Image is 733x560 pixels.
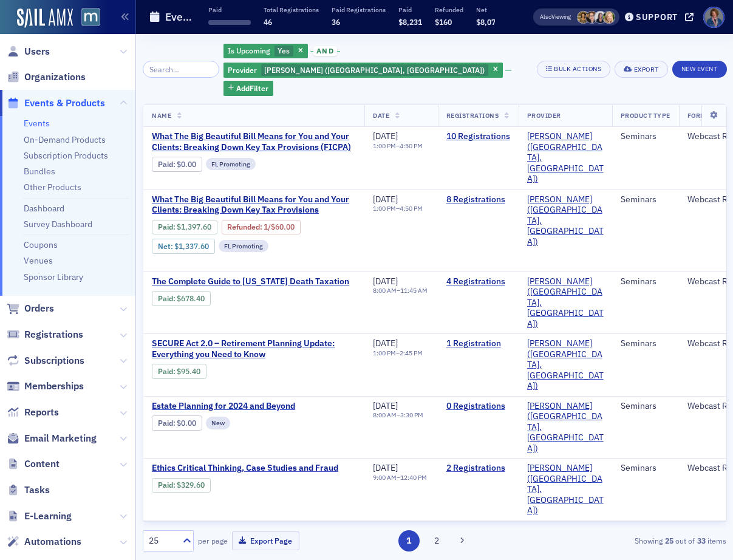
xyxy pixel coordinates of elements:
[176,418,196,428] span: $0.00
[7,380,84,393] a: Memberships
[219,240,268,252] div: FL Promoting
[585,11,598,24] span: Michelle Brown
[400,142,423,150] time: 4:50 PM
[24,203,64,214] a: Dashboard
[446,401,510,412] a: 0 Registrations
[373,349,396,357] time: 1:00 PM
[446,194,510,205] a: 8 Registrations
[527,338,604,392] span: Werner-Rocca (Flourtown, PA)
[672,63,727,73] a: New Event
[157,222,172,231] a: Paid
[152,291,210,306] div: Paid: 7 - $67840
[227,222,260,231] a: Refunded
[527,401,604,454] a: [PERSON_NAME] ([GEOGRAPHIC_DATA], [GEOGRAPHIC_DATA])
[157,294,172,303] a: Paid
[264,17,272,27] span: 46
[373,411,423,419] div: –
[695,535,707,546] strong: 33
[7,70,86,84] a: Organizations
[621,194,670,205] div: Seminars
[24,432,97,445] span: Email Marketing
[157,294,176,303] span: :
[24,380,84,393] span: Memberships
[373,194,398,205] span: [DATE]
[332,5,386,14] p: Paid Registrations
[152,463,356,474] span: Ethics Critical Thinking, Case Studies and Fraud
[157,242,174,251] span: Net :
[373,473,397,482] time: 9:00 AM
[236,83,268,94] span: Add Filter
[157,367,172,376] a: Paid
[554,66,601,72] div: Bulk Actions
[527,463,604,516] span: Werner-Rocca (Flourtown, PA)
[17,9,73,28] a: SailAMX
[24,483,50,497] span: Tasks
[537,61,610,78] button: Bulk Actions
[527,401,604,454] span: Werner-Rocca (Flourtown, PA)
[157,222,176,231] span: :
[152,194,356,216] span: What The Big Beautiful Bill Means for You and Your Clients: Breaking Down Key Tax Provisions
[373,400,398,411] span: [DATE]
[7,406,59,419] a: Reports
[446,463,510,474] a: 2 Registrations
[373,462,398,473] span: [DATE]
[73,8,100,29] a: View Homepage
[24,118,50,129] a: Events
[206,158,256,170] div: FL Promoting
[7,483,50,497] a: Tasks
[577,11,590,24] span: Laura Swann
[157,160,172,169] a: Paid
[634,66,659,73] div: Export
[157,480,172,490] a: Paid
[332,17,340,27] span: 36
[446,111,499,120] span: Registrations
[24,406,59,419] span: Reports
[7,328,83,341] a: Registrations
[24,271,83,282] a: Sponsor Library
[24,510,72,523] span: E-Learning
[152,239,214,253] div: Net: $133760
[228,46,270,55] span: Is Upcoming
[373,411,397,419] time: 8:00 AM
[7,302,54,315] a: Orders
[152,338,356,360] a: SECURE Act 2.0 – Retirement Planning Update: Everything you Need to Know
[527,276,604,330] a: [PERSON_NAME] ([GEOGRAPHIC_DATA], [GEOGRAPHIC_DATA])
[400,286,428,295] time: 11:45 AM
[527,111,561,120] span: Provider
[278,46,290,55] span: Yes
[208,20,251,25] span: ‌
[373,286,397,295] time: 8:00 AM
[426,530,447,551] button: 2
[373,474,427,482] div: –
[228,65,257,75] span: Provider
[176,480,204,490] span: $329.60
[400,411,423,419] time: 3:30 PM
[24,535,81,548] span: Automations
[270,222,294,231] span: $60.00
[398,17,422,27] span: $8,231
[398,5,422,14] p: Paid
[24,328,83,341] span: Registrations
[24,166,55,177] a: Bundles
[313,46,337,56] span: and
[435,17,452,27] span: $160
[373,287,428,295] div: –
[446,276,510,287] a: 4 Registrations
[527,131,604,185] span: Werner-Rocca (Flourtown, PA)
[24,239,58,250] a: Coupons
[310,46,341,56] button: and
[7,457,60,471] a: Content
[602,11,615,24] span: Rebekah Olson
[157,367,176,376] span: :
[24,45,50,58] span: Users
[152,478,210,493] div: Paid: 3 - $32960
[152,276,356,287] a: The Complete Guide to [US_STATE] Death Taxation
[24,134,106,145] a: On-Demand Products
[621,276,670,287] div: Seminars
[373,204,396,213] time: 1:00 PM
[152,111,171,120] span: Name
[476,5,500,14] p: Net
[174,242,208,251] span: $1,337.60
[24,150,108,161] a: Subscription Products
